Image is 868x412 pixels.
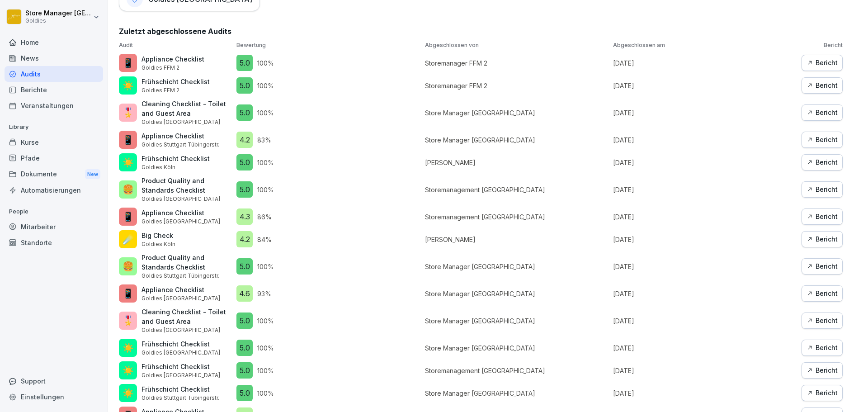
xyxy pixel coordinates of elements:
p: 100 % [257,158,274,167]
div: Einstellungen [5,389,103,405]
p: 100 % [257,58,274,68]
button: Bericht [802,362,843,379]
p: ☀️ [123,364,134,377]
p: Goldies [GEOGRAPHIC_DATA] [142,294,220,303]
button: Bericht [802,104,843,121]
div: 5.0 [236,385,253,401]
p: [DATE] [613,343,797,353]
div: 5.0 [236,154,253,170]
p: 🍔 [123,183,134,196]
a: Standorte [5,235,103,251]
p: Storemanagement [GEOGRAPHIC_DATA] [425,212,609,222]
p: Goldies [GEOGRAPHIC_DATA] [142,371,220,379]
p: Product Quality and Standards Checklist [142,253,232,272]
p: Goldies Köln [142,240,175,248]
p: Abgeschlossen am [613,41,797,49]
p: Appliance Checklist [142,54,204,64]
a: Bericht [802,258,843,275]
p: 100 % [257,366,274,375]
p: 📱 [123,287,134,300]
div: Bericht [807,289,838,298]
p: [DATE] [613,58,797,68]
p: Appliance Checklist [142,285,220,294]
p: Store Manager [GEOGRAPHIC_DATA] [425,289,609,298]
p: Storemanager FFM 2 [425,81,609,90]
p: Goldies Stuttgart Tübingerstr. [142,141,219,149]
p: Audit [119,41,232,49]
p: 📱 [123,133,134,147]
p: Goldies Köln [142,163,210,171]
p: 🎖️ [123,314,134,327]
div: Bericht [807,135,838,145]
div: Mitarbeiter [5,219,103,235]
div: 5.0 [236,362,253,379]
div: Bericht [807,365,838,375]
div: Bericht [807,58,838,68]
button: Bericht [802,340,843,356]
div: Bericht [807,108,838,118]
div: Bericht [807,343,838,353]
button: Bericht [802,55,843,71]
a: Pfade [5,150,103,166]
p: Big Check [142,231,175,240]
p: Store Manager [GEOGRAPHIC_DATA] [425,135,609,145]
p: 84 % [257,235,272,244]
p: ☀️ [123,386,134,400]
p: [PERSON_NAME] [425,158,609,167]
p: 100 % [257,262,274,271]
div: Kurse [5,134,103,150]
p: Storemanager FFM 2 [425,58,609,68]
div: 5.0 [236,340,253,356]
div: Bericht [807,261,838,271]
a: DokumenteNew [5,166,103,183]
a: Automatisierungen [5,182,103,198]
a: News [5,50,103,66]
button: Bericht [802,154,843,170]
div: 5.0 [236,258,253,275]
p: 83 % [257,135,271,145]
p: 📱 [123,210,134,223]
a: Bericht [802,181,843,198]
h2: Zuletzt abgeschlossene Audits [119,26,843,37]
p: 🎖️ [123,106,134,119]
a: Veranstaltungen [5,98,103,114]
p: Goldies Stuttgart Tübingerstr. [142,394,219,402]
a: Bericht [802,231,843,247]
p: Storemanagement [GEOGRAPHIC_DATA] [425,185,609,194]
button: Bericht [802,313,843,329]
p: Frühschicht Checklist [142,154,210,163]
p: [DATE] [613,108,797,118]
p: 100 % [257,343,274,353]
div: Home [5,34,103,50]
a: Bericht [802,285,843,302]
p: [DATE] [613,289,797,298]
div: Bericht [807,157,838,167]
div: Support [5,373,103,389]
div: 5.0 [236,181,253,198]
a: Bericht [802,385,843,401]
div: 5.0 [236,77,253,94]
p: Library [5,120,103,134]
p: Store Manager [GEOGRAPHIC_DATA] [425,108,609,118]
p: Appliance Checklist [142,131,219,141]
div: 4.3 [236,208,253,225]
button: Bericht [802,77,843,94]
div: 4.2 [236,231,253,247]
p: 100 % [257,185,274,194]
a: Audits [5,66,103,82]
div: Bericht [807,234,838,244]
button: Bericht [802,132,843,148]
p: 100 % [257,108,274,118]
p: Goldies FFM 2 [142,86,210,95]
p: 86 % [257,212,272,222]
p: [DATE] [613,262,797,271]
p: Goldies Stuttgart Tübingerstr. [142,272,232,280]
p: Goldies [GEOGRAPHIC_DATA] [142,326,232,334]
